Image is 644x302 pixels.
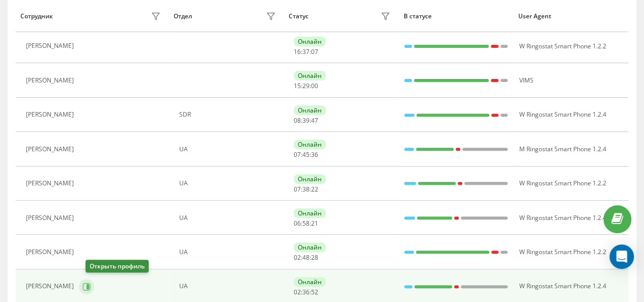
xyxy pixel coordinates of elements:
div: [PERSON_NAME] [26,111,76,118]
div: UA [179,180,278,187]
div: UA [179,249,278,256]
div: : : [294,151,318,158]
span: W Ringostat Smart Phone 1.2.2 [519,248,606,256]
div: : : [294,83,318,90]
span: W Ringostat Smart Phone 1.2.2 [519,42,606,50]
span: 28 [311,253,318,262]
div: : : [294,289,318,296]
span: 48 [302,253,310,262]
div: Онлайн [294,105,326,115]
span: 45 [302,150,310,159]
span: 37 [302,47,310,56]
span: 15 [294,81,301,90]
div: Отдел [174,13,192,20]
div: : : [294,117,318,124]
span: 22 [311,185,318,194]
div: [PERSON_NAME] [26,180,76,187]
div: Онлайн [294,208,326,218]
div: : : [294,254,318,261]
div: : : [294,220,318,227]
div: : : [294,48,318,56]
span: 58 [302,219,310,228]
div: Онлайн [294,242,326,252]
span: W Ringostat Smart Phone 1.2.2 [519,179,606,187]
span: 07 [311,47,318,56]
span: W Ringostat Smart Phone 1.2.4 [519,110,606,119]
span: 39 [302,116,310,125]
div: Open Intercom Messenger [609,244,634,269]
div: [PERSON_NAME] [26,249,76,256]
span: W Ringostat Smart Phone 1.2.4 [519,213,606,222]
span: 36 [302,288,310,296]
span: M Ringostat Smart Phone 1.2.4 [519,145,606,153]
div: Онлайн [294,140,326,149]
span: 02 [294,288,301,296]
span: 29 [302,81,310,90]
span: W Ringostat Smart Phone 1.2.4 [519,282,606,290]
div: Открыть профиль [86,260,149,272]
span: VIMS [519,76,533,85]
div: Онлайн [294,71,326,80]
div: Онлайн [294,37,326,46]
div: В статусе [403,13,509,20]
span: 02 [294,253,301,262]
div: [PERSON_NAME] [26,42,76,49]
div: User Agent [518,13,624,20]
div: Онлайн [294,277,326,287]
div: UA [179,214,278,222]
div: SDR [179,111,278,118]
div: [PERSON_NAME] [26,214,76,222]
span: 08 [294,116,301,125]
span: 07 [294,150,301,159]
span: 36 [311,150,318,159]
div: [PERSON_NAME] [26,146,76,153]
span: 16 [294,47,301,56]
div: Статус [289,13,309,20]
span: 21 [311,219,318,228]
span: 07 [294,185,301,194]
span: 47 [311,116,318,125]
div: Онлайн [294,174,326,184]
span: 00 [311,81,318,90]
div: : : [294,186,318,193]
div: UA [179,283,278,290]
span: 06 [294,219,301,228]
div: Сотрудник [20,13,53,20]
span: 52 [311,288,318,296]
div: UA [179,146,278,153]
span: 38 [302,185,310,194]
div: [PERSON_NAME] [26,283,76,290]
div: [PERSON_NAME] [26,77,76,84]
